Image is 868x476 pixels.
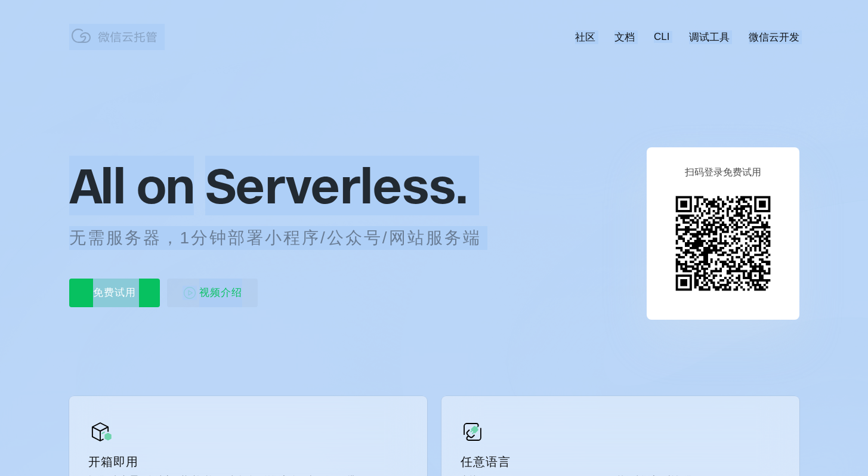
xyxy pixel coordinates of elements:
[69,226,503,250] p: 无需服务器，1分钟部署小程序/公众号/网站服务端
[614,30,635,44] a: 文档
[69,39,165,50] a: 微信云托管
[749,30,799,44] a: 微信云开发
[654,31,669,43] a: CLI
[69,156,194,215] span: All on
[88,453,408,470] p: 开箱即用
[575,30,595,44] a: 社区
[685,166,761,179] p: 扫码登录免费试用
[689,30,730,44] a: 调试工具
[461,453,780,470] p: 任意语言
[205,156,467,215] span: Serverless.
[69,279,160,307] p: 免费试用
[199,279,242,307] span: 视频介绍
[183,286,197,300] img: video_play.svg
[69,24,165,48] img: 微信云托管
